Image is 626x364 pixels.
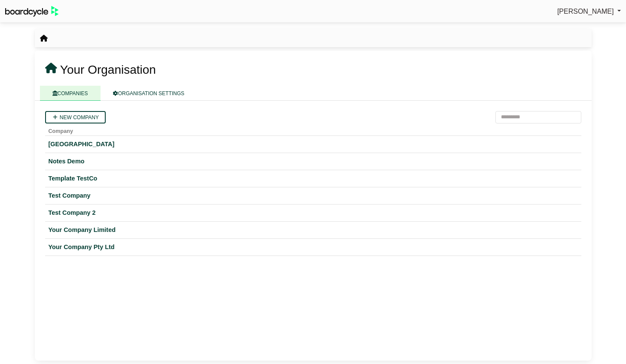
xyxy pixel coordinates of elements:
a: Your Company Pty Ltd [49,242,578,252]
a: [PERSON_NAME] [557,6,621,17]
a: Notes Demo [49,156,578,166]
a: COMPANIES [40,86,101,101]
a: Template TestCo [49,174,578,184]
a: [GEOGRAPHIC_DATA] [49,139,578,149]
th: Company [45,123,581,136]
a: Test Company [49,191,578,201]
a: ORGANISATION SETTINGS [101,86,197,101]
span: Your Organisation [60,63,156,76]
a: New company [45,111,106,123]
nav: breadcrumb [40,33,48,44]
a: Test Company 2 [49,208,578,218]
img: BoardcycleBlackGreen-aaafeed430059cb809a45853b8cf6d952af9d84e6e89e1f1685b34bfd5cb7d64.svg [5,6,58,17]
a: Your Company Limited [49,225,578,235]
span: [PERSON_NAME] [557,8,614,15]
